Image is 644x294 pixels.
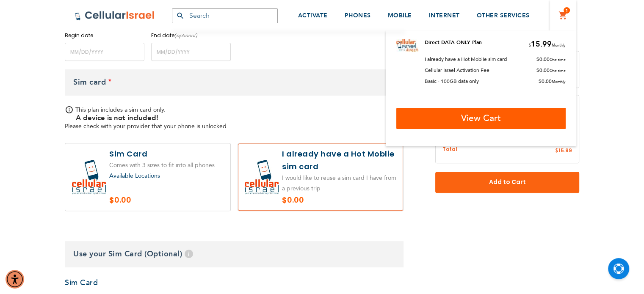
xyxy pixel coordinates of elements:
i: (optional) [174,32,198,39]
span: Cellular Israel Activation Fee [425,67,489,74]
span: 15.99 [558,147,572,154]
span: 15.99 [529,39,566,49]
span: 1 [565,7,568,14]
span: View Cart [461,112,501,124]
span: Help [185,250,193,258]
a: Available Locations [109,172,160,180]
a: 1 [558,11,568,21]
span: Monthly [552,79,566,84]
span: 0.00 [536,56,566,63]
a: Sim Card [65,278,98,288]
input: MM/DD/YYYY [65,43,144,61]
span: $ [536,56,539,63]
a: Direct DATA ONLY Plan [425,39,482,46]
span: This plan includes a sim card only. Please check with your provider that your phone is unlocked. [65,106,228,130]
span: Monthly [552,43,566,48]
span: Total [442,146,457,154]
input: MM/DD/YYYY [151,43,231,61]
label: End date [151,32,231,39]
span: OTHER SERVICES [477,11,530,19]
span: Add to Cart [463,178,551,187]
span: MOBILE [388,11,412,19]
span: $ [529,43,531,48]
span: One time [550,68,566,73]
span: I already have a Hot Moblie sim card [425,56,507,63]
span: One time [550,57,566,62]
span: $ [539,78,542,85]
div: Accessibility Menu [6,270,24,289]
span: 0.00 [539,78,566,85]
h3: Use your Sim Card (Optional) [65,241,404,267]
img: Direct DATA Only [396,39,418,52]
button: Add to Cart [435,172,579,193]
label: Begin date [65,32,144,39]
img: Cellular Israel Logo [75,11,155,21]
span: Basic - 100GB data only [425,78,479,85]
span: $ [536,67,539,74]
span: INTERNET [429,11,460,19]
b: A device is not included! [76,113,158,123]
span: 0.00 [536,67,566,74]
span: $ [555,147,558,155]
span: Sim card [73,77,106,88]
input: Search [172,8,278,23]
span: ACTIVATE [298,11,328,19]
a: View Cart [396,108,566,129]
span: PHONES [345,11,371,19]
